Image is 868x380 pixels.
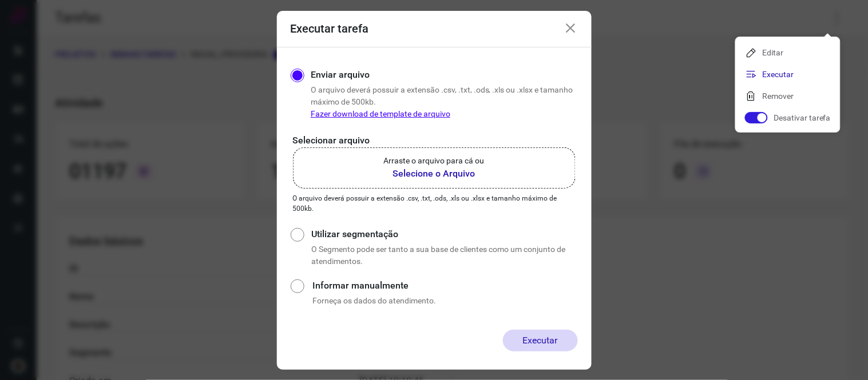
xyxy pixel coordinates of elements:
b: Selecione o Arquivo [384,167,485,181]
p: O arquivo deverá possuir a extensão .csv, .txt, .ods, .xls ou .xlsx e tamanho máximo de 500kb. [293,193,576,214]
li: Desativar tarefa [736,109,840,127]
a: Fazer download de template de arquivo [311,109,450,118]
label: Utilizar segmentação [311,227,577,241]
li: Remover [736,87,840,105]
p: O arquivo deverá possuir a extensão .csv, .txt, .ods, .xls ou .xlsx e tamanho máximo de 500kb. [311,84,578,120]
label: Enviar arquivo [311,68,370,82]
p: Forneça os dados do atendimento. [312,295,577,307]
p: Arraste o arquivo para cá ou [384,155,485,167]
button: Executar [503,330,578,351]
li: Editar [736,43,840,62]
h3: Executar tarefa [291,22,369,35]
p: Selecionar arquivo [293,134,576,147]
label: Informar manualmente [312,279,577,293]
li: Executar [736,65,840,83]
p: O Segmento pode ser tanto a sua base de clientes como um conjunto de atendimentos. [311,243,577,267]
